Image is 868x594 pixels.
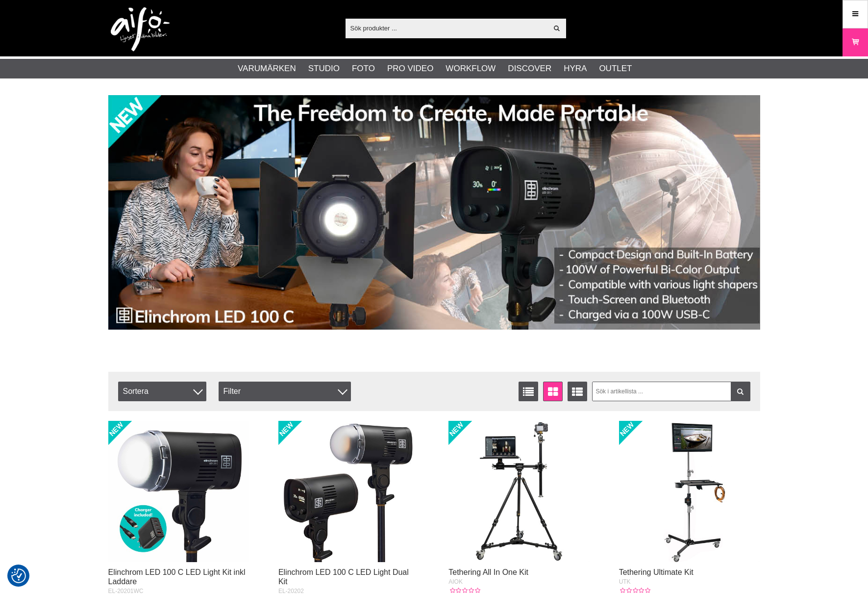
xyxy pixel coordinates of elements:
a: Elinchrom LED 100 C LED Light Kit inkl Laddare [108,568,246,586]
a: Hyra [564,62,587,75]
a: Varumärken [238,62,296,75]
span: UTK [619,578,631,585]
img: Tethering Ultimate Kit [619,421,760,562]
a: Listvisning [519,382,538,401]
span: Sortera [118,382,206,401]
img: Annons:002 banner-elin-led100c11390x.jpg [108,95,760,330]
a: Tethering All In One Kit [448,568,528,576]
input: Sök produkter ... [346,21,548,35]
button: Samtyckesinställningar [11,567,26,585]
img: logo.png [111,7,170,52]
a: Elinchrom LED 100 C LED Light Dual Kit [278,568,409,586]
a: Outlet [599,62,632,75]
a: Fönstervisning [543,382,563,401]
a: Utökad listvisning [568,382,587,401]
img: Elinchrom LED 100 C LED Light Kit inkl Laddare [108,421,249,562]
img: Tethering All In One Kit [448,421,590,562]
span: AIOK [448,578,463,585]
a: Filtrera [731,382,750,401]
a: Discover [508,62,551,75]
input: Sök i artikellista ... [592,382,750,401]
a: Pro Video [387,62,433,75]
div: Filter [219,382,351,401]
a: Foto [352,62,375,75]
a: Workflow [446,62,496,75]
img: Revisit consent button [11,568,26,583]
a: Tethering Ultimate Kit [619,568,694,576]
img: Elinchrom LED 100 C LED Light Dual Kit [278,421,420,562]
a: Studio [308,62,340,75]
